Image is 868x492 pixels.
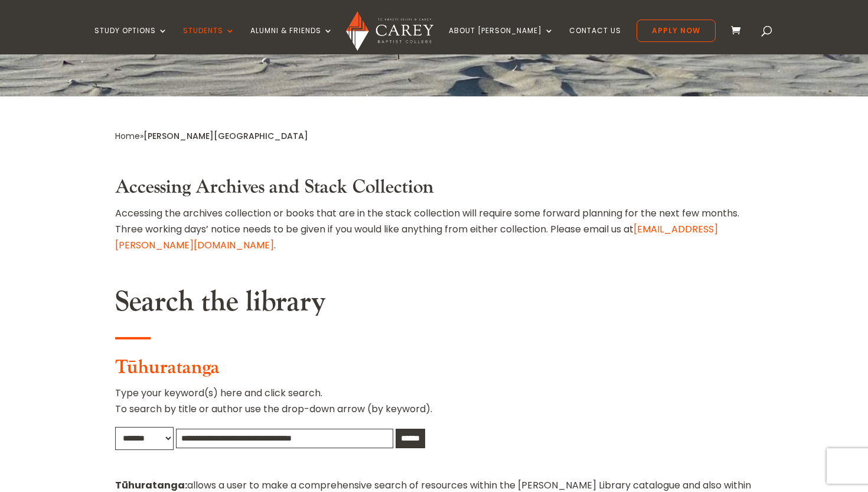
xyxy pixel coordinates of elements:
a: Study Options [94,27,168,54]
h3: Tūhuratanga [115,357,753,385]
strong: Tūhuratanga: [115,478,187,492]
span: » [115,130,308,142]
a: Students [183,27,235,54]
p: Type your keyword(s) here and click search. To search by title or author use the drop-down arrow ... [115,385,753,426]
p: Accessing the archives collection or books that are in the stack collection will require some for... [115,205,753,254]
h2: Search the library [115,285,753,325]
span: [PERSON_NAME][GEOGRAPHIC_DATA] [143,130,308,142]
a: Alumni & Friends [250,27,333,54]
a: Apply Now [637,20,716,42]
h3: Accessing Archives and Stack Collection [115,176,753,205]
img: Carey Baptist College [346,11,433,51]
a: Contact Us [569,27,621,54]
a: About [PERSON_NAME] [449,27,554,54]
a: Home [115,130,140,142]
